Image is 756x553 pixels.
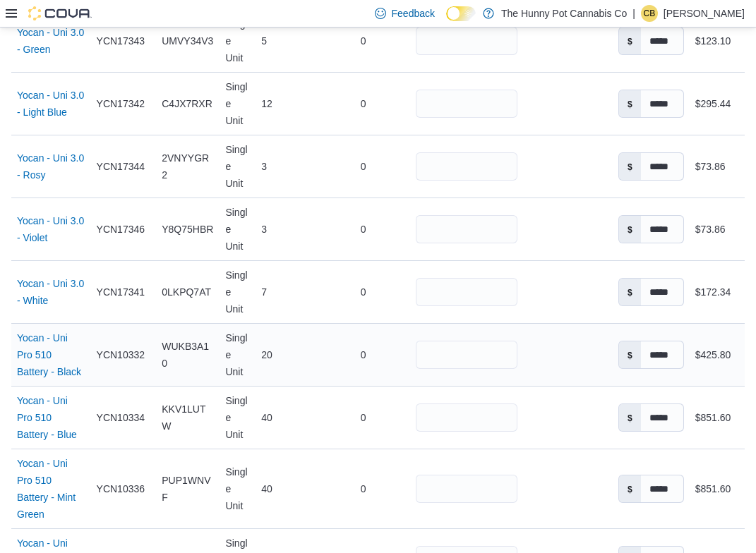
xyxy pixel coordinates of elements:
[256,278,316,306] div: 7
[97,221,145,238] span: YCN17346
[162,284,211,300] span: 0LKPQ7AT
[256,403,316,432] div: 40
[316,475,410,503] div: 0
[162,95,212,112] span: C4JX7RXR
[695,480,731,497] div: $851.60
[695,95,731,112] div: $295.44
[619,216,641,243] label: $
[619,153,641,180] label: $
[256,475,316,503] div: 40
[220,198,256,260] div: Single Unit
[220,10,256,72] div: Single Unit
[619,279,641,305] label: $
[256,215,316,243] div: 3
[695,158,726,175] div: $73.86
[695,221,726,238] div: $73.86
[664,5,745,22] p: [PERSON_NAME]
[316,90,410,118] div: 0
[17,392,85,443] a: Yocan - Uni Pro 510 Battery - Blue
[162,401,214,435] span: KKV1LUTW
[641,5,658,22] div: Christina Brown
[97,346,145,363] span: YCN10332
[316,341,410,369] div: 0
[162,338,214,372] span: WUKB3A10
[256,90,316,118] div: 12
[162,221,213,238] span: Y8Q75HBR
[162,150,214,183] span: 2VNYYGR2
[97,284,145,300] span: YCN17341
[220,387,256,449] div: Single Unit
[392,6,435,20] span: Feedback
[619,404,641,431] label: $
[695,409,731,426] div: $851.60
[97,95,145,112] span: YCN17342
[17,87,85,121] a: Yocan - Uni 3.0 - Light Blue
[97,480,145,497] span: YCN10336
[316,27,410,55] div: 0
[619,90,641,117] label: $
[695,32,731,49] div: $123.10
[17,275,85,309] a: Yocan - Uni 3.0 - White
[695,284,731,300] div: $172.34
[619,341,641,368] label: $
[17,212,85,246] a: Yocan - Uni 3.0 - Violet
[256,152,316,181] div: 3
[316,278,410,306] div: 0
[446,6,476,21] input: Dark Mode
[644,5,656,22] span: CB
[17,150,85,183] a: Yocan - Uni 3.0 - Rosy
[501,5,627,22] p: The Hunny Pot Cannabis Co
[695,346,731,363] div: $425.80
[316,215,410,243] div: 0
[316,403,410,432] div: 0
[256,27,316,55] div: 5
[220,458,256,520] div: Single Unit
[220,73,256,135] div: Single Unit
[632,5,635,22] p: |
[619,475,641,502] label: $
[162,472,214,506] span: PUP1WNVF
[17,455,85,523] a: Yocan - Uni Pro 510 Battery - Mint Green
[256,341,316,369] div: 20
[97,158,145,175] span: YCN17344
[316,152,410,181] div: 0
[97,32,145,49] span: YCN17343
[619,28,641,54] label: $
[220,261,256,323] div: Single Unit
[162,32,213,49] span: UMVY34V3
[17,329,85,380] a: Yocan - Uni Pro 510 Battery - Black
[220,324,256,386] div: Single Unit
[220,135,256,197] div: Single Unit
[17,24,85,58] a: Yocan - Uni 3.0 - Green
[97,409,145,426] span: YCN10334
[28,6,92,20] img: Cova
